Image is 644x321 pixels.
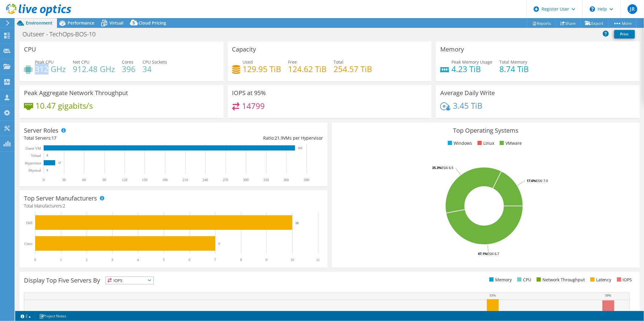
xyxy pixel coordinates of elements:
[295,221,299,225] text: 10
[240,258,242,262] text: 8
[173,135,323,141] div: Ratio: VMs per Hypervisor
[440,46,464,53] h3: Memory
[47,154,48,157] text: 0
[614,30,635,38] a: Print
[242,103,265,109] h4: 14799
[122,59,133,65] span: Cores
[142,178,147,182] text: 150
[336,127,635,134] h3: Top Operating Systems
[218,242,220,246] text: 7
[288,59,297,65] span: Free
[86,258,88,262] text: 2
[26,221,32,225] text: Dell
[60,258,62,262] text: 1
[516,276,531,283] li: CPU
[223,178,228,182] text: 270
[232,46,256,53] h3: Capacity
[139,20,166,26] span: Cloud Pricing
[43,178,45,182] text: 0
[163,258,165,262] text: 5
[556,18,581,28] a: Share
[432,165,441,170] tspan: 35.3%
[24,46,36,53] h3: CPU
[35,312,70,320] a: Project Notes
[580,18,609,28] a: Export
[143,59,167,65] span: CPU Sockets
[527,178,536,183] tspan: 17.6%
[446,140,472,147] li: Windows
[162,178,168,182] text: 180
[275,135,283,141] span: 21.9
[34,258,36,262] text: 0
[26,146,41,151] text: Guest VM
[334,66,372,72] h4: 254.57 TiB
[58,161,61,164] text: 17
[589,276,612,283] li: Latency
[451,59,492,65] span: Peak Memory Usage
[24,195,97,202] h3: Top Server Manufacturers
[137,258,139,262] text: 4
[451,66,492,72] h4: 4.23 TiB
[35,59,54,65] span: Peak CPU
[214,258,216,262] text: 7
[109,20,123,26] span: Virtual
[498,140,522,147] li: VMware
[102,178,106,182] text: 90
[122,66,136,72] h4: 396
[73,59,89,65] span: Net CPU
[243,66,281,72] h4: 129.95 TiB
[488,276,512,283] li: Memory
[243,59,253,65] span: Used
[476,140,494,147] li: Linux
[499,66,529,72] h4: 8.74 TiB
[243,178,249,182] text: 300
[266,258,267,262] text: 9
[290,258,294,262] text: 10
[628,4,637,14] span: JR
[73,66,115,72] h4: 912.48 GHz
[535,276,585,283] li: Network Throughput
[605,293,611,297] text: 50%
[536,178,548,183] tspan: ESXi 7.0
[20,31,105,38] h1: Outseer - TechOps-BOS-10
[25,161,41,165] text: Hypervisor
[24,242,32,246] text: Cisco
[31,154,41,158] text: Virtual
[288,66,327,72] h4: 124.62 TiB
[68,20,94,26] span: Performance
[263,178,269,182] text: 330
[24,90,128,96] h3: Peak Aggregate Network Throughput
[316,258,320,262] text: 11
[487,251,499,256] tspan: ESXi 6.7
[441,165,453,170] tspan: ESXi 6.5
[608,18,636,28] a: More
[590,6,595,12] svg: \n
[35,66,66,72] h4: 312 GHz
[63,203,65,209] span: 2
[24,203,323,209] h4: Total Manufacturers:
[232,90,266,96] h3: IOPS at 95%
[52,135,56,141] span: 17
[304,178,309,182] text: 390
[189,258,190,262] text: 6
[499,59,527,65] span: Total Memory
[106,277,153,284] span: IOPS
[440,90,495,96] h3: Average Daily Write
[35,102,93,109] h4: 10.47 gigabits/s
[334,59,344,65] span: Total
[453,102,482,109] h4: 3.45 TiB
[26,20,52,26] span: Environment
[203,178,208,182] text: 240
[527,18,556,28] a: Reports
[24,135,173,141] div: Total Servers:
[615,276,632,283] li: IOPS
[16,312,35,320] a: 2
[283,178,289,182] text: 360
[490,293,496,297] text: 51%
[183,178,188,182] text: 210
[29,168,41,173] text: Physical
[62,178,66,182] text: 30
[47,169,48,172] text: 0
[82,178,86,182] text: 60
[478,251,487,256] tspan: 47.1%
